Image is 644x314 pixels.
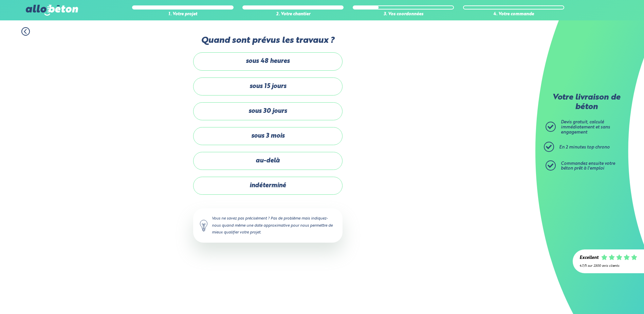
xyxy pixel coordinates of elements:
[193,36,343,46] label: Quand sont prévus les travaux ?
[242,12,344,17] div: 2. Votre chantier
[26,5,78,16] img: allobéton
[193,77,343,95] label: sous 15 jours
[353,12,454,17] div: 3. Vos coordonnées
[193,152,343,170] label: au-delà
[193,52,343,70] label: sous 48 heures
[193,177,343,195] label: indéterminé
[463,12,564,17] div: 4. Votre commande
[193,208,343,242] div: Vous ne savez pas précisément ? Pas de problème mais indiquez-nous quand même une date approximat...
[193,127,343,145] label: sous 3 mois
[584,287,637,307] iframe: Help widget launcher
[132,12,233,17] div: 1. Votre projet
[193,102,343,120] label: sous 30 jours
